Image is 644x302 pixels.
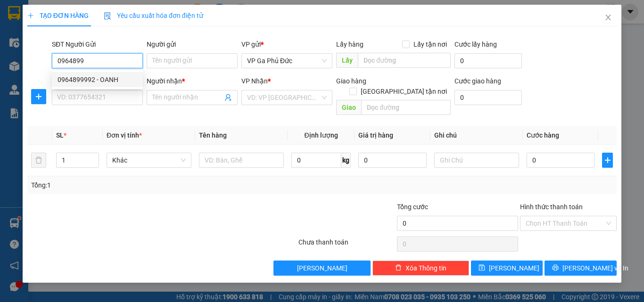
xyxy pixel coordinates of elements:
button: plus [31,89,46,104]
span: delete [395,264,402,272]
div: SĐT Người Gửi [52,39,143,49]
img: icon [104,12,111,20]
span: Tổng cước [397,203,428,211]
span: SL [56,131,64,139]
button: save[PERSON_NAME] [471,261,543,276]
span: close [604,14,612,21]
th: Ghi chú [430,126,523,145]
span: Giao hàng [336,77,366,85]
span: Tên hàng [199,131,227,139]
span: Xóa Thông tin [405,263,446,273]
span: Lấy hàng [336,41,363,48]
li: Hotline: 1900400028 [88,51,394,63]
label: Cước giao hàng [454,77,501,85]
span: save [479,264,485,272]
span: Định lượng [304,131,338,139]
span: TẠO ĐƠN HÀNG [27,12,89,19]
button: [PERSON_NAME] [273,261,370,276]
span: Đơn vị tính [107,131,142,139]
span: plus [603,156,612,164]
span: Cước hàng [527,131,559,139]
input: Cước lấy hàng [454,53,522,68]
span: Lấy [336,53,358,68]
span: Yêu cầu xuất hóa đơn điện tử [104,12,203,19]
button: plus [602,153,613,168]
input: Cước giao hàng [454,90,522,105]
div: Tổng: 1 [31,180,249,190]
span: [PERSON_NAME] [297,263,347,273]
span: Lấy tận nơi [410,39,451,49]
span: [GEOGRAPHIC_DATA] tận nơi [357,86,451,97]
input: Dọc đường [361,100,451,115]
div: VP gửi [241,39,332,49]
div: 0964899992 - OANH [52,72,143,87]
button: deleteXóa Thông tin [372,261,469,276]
div: 0964899992 - OANH [58,74,137,85]
li: Số nhà [STREET_ADDRESS][PERSON_NAME] [88,40,394,51]
span: plus [27,12,34,19]
input: Dọc đường [358,53,451,68]
div: Người nhận [147,76,238,86]
input: 0 [358,153,426,168]
span: kg [341,153,351,168]
button: Close [595,5,621,31]
span: VP Ga Phủ Đức [247,54,327,68]
label: Cước lấy hàng [454,41,497,48]
span: Giá trị hàng [358,131,393,139]
div: Chưa thanh toán [297,237,396,253]
input: Ghi Chú [434,153,519,168]
div: Người gửi [147,39,238,49]
span: plus [32,93,46,100]
button: delete [31,153,46,168]
span: [PERSON_NAME] [489,263,539,273]
span: printer [552,264,559,272]
span: Khác [112,153,186,167]
span: user-add [224,94,232,101]
input: VD: Bàn, Ghế [199,153,284,168]
span: Giao [336,100,361,115]
button: printer[PERSON_NAME] và In [545,261,617,276]
span: [PERSON_NAME] và In [562,263,628,273]
b: Công ty TNHH Trọng Hiếu Phú Thọ - Nam Cường Limousine [115,11,368,37]
span: VP Nhận [241,77,268,85]
label: Hình thức thanh toán [520,203,583,211]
